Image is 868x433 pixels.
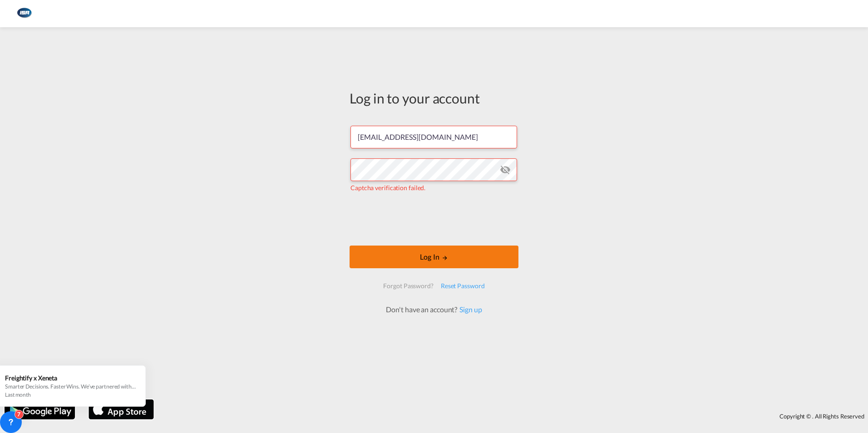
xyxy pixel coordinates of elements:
div: Don't have an account? [376,305,492,315]
div: Copyright © . All Rights Reserved [158,408,868,424]
input: Enter email/phone number [350,126,517,148]
div: Forgot Password? [380,278,437,294]
md-icon: icon-eye-off [500,164,511,175]
button: LOGIN [350,246,518,268]
div: Reset Password [437,278,488,294]
img: apple.png [88,399,155,420]
div: Log in to your account [350,89,518,108]
img: google.png [4,399,76,420]
a: Sign up [457,305,482,314]
span: Captcha verification failed. [350,184,425,192]
iframe: reCAPTCHA [365,201,503,236]
img: 1aa151c0c08011ec8d6f413816f9a227.png [14,4,34,24]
